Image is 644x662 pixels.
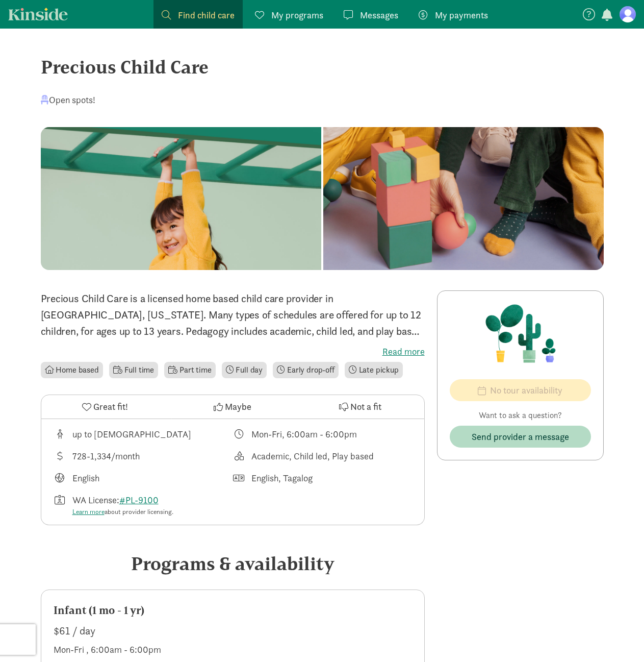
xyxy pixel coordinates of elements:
[54,493,233,517] div: License number
[345,362,403,378] li: Late pickup
[54,427,233,441] div: Age range for children that this provider cares for
[109,362,158,378] li: Full time
[222,362,267,378] li: Full day
[72,493,173,517] div: WA License:
[72,449,140,463] div: 728-1,334/month
[251,427,357,441] div: Mon-Fri, 6:00am - 6:00pm
[41,53,604,81] div: Precious Child Care
[54,449,233,463] div: Average tuition for this program
[273,362,339,378] li: Early drop-off
[72,427,191,441] div: up to [DEMOGRAPHIC_DATA]
[296,395,424,419] button: Not a fit
[54,602,412,619] div: Infant (1 mo - 1 yr)
[251,471,313,485] div: English, Tagalog
[41,395,169,419] button: Great fit!
[72,471,99,485] div: English
[119,494,159,506] a: #PL-9100
[350,400,381,413] span: Not a fit
[490,383,562,397] span: No tour availability
[233,449,412,463] div: This provider's education philosophy
[41,346,425,358] label: Read more
[450,426,591,448] button: Send provider a message
[178,8,235,22] span: Find child care
[54,643,412,656] div: Mon-Fri , 6:00am - 6:00pm
[54,471,233,485] div: Languages taught
[225,400,251,413] span: Maybe
[233,471,412,485] div: Languages spoken
[8,8,68,20] a: Kinside
[41,290,425,339] p: Precious Child Care is a licensed home based child care provider in [GEOGRAPHIC_DATA], [US_STATE]...
[450,409,591,422] p: Want to ask a question?
[72,507,173,517] div: about provider licensing.
[41,550,425,577] div: Programs & availability
[472,430,569,444] span: Send provider a message
[251,449,374,463] div: Academic, Child led, Play based
[54,623,412,639] div: $61 / day
[93,400,128,413] span: Great fit!
[271,8,323,22] span: My programs
[41,362,103,378] li: Home based
[233,427,412,441] div: Class schedule
[435,8,488,22] span: My payments
[360,8,398,22] span: Messages
[72,507,105,516] a: Learn more
[169,395,296,419] button: Maybe
[41,93,95,107] div: Open spots!
[450,379,591,401] button: No tour availability
[164,362,215,378] li: Part time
